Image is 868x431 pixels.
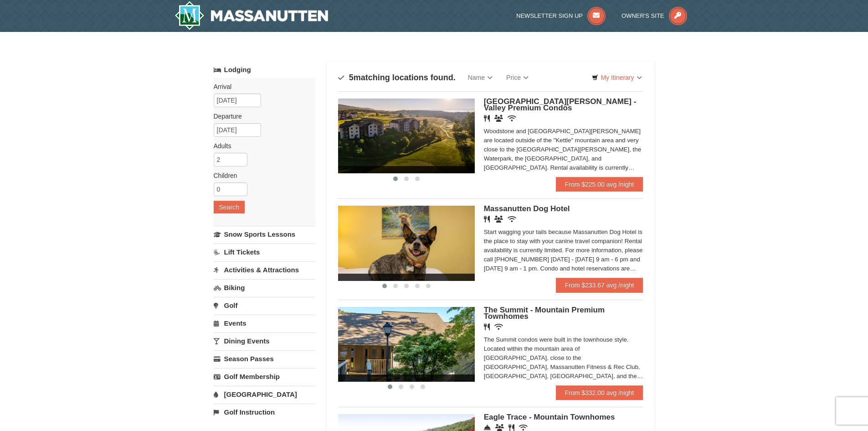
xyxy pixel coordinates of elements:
div: The Summit condos were built in the townhouse style. Located within the mountain area of [GEOGRAP... [484,335,643,381]
i: Concierge Desk [484,424,491,431]
a: Lift Tickets [214,244,315,260]
a: Golf Membership [214,368,315,385]
a: Snow Sports Lessons [214,226,315,243]
span: Eagle Trace - Mountain Townhomes [484,413,615,421]
div: Woodstone and [GEOGRAPHIC_DATA][PERSON_NAME] are located outside of the "Kettle" mountain area an... [484,127,643,172]
label: Departure [214,112,308,121]
i: Wireless Internet (free) [494,323,503,330]
a: Golf [214,297,315,314]
i: Wireless Internet (free) [519,424,528,431]
span: Newsletter Sign Up [516,12,583,19]
a: Activities & Attractions [214,261,315,278]
span: The Summit - Mountain Premium Townhomes [484,306,605,321]
i: Conference Facilities [495,424,504,431]
span: [GEOGRAPHIC_DATA][PERSON_NAME] - Valley Premium Condos [484,97,637,112]
a: Owner's Site [621,12,687,19]
span: Owner's Site [621,12,664,19]
a: From $233.67 avg /night [556,278,643,292]
label: Adults [214,141,308,151]
h4: matching locations found. [338,73,456,82]
i: Restaurant [484,115,490,122]
a: Newsletter Sign Up [516,12,606,19]
div: Start wagging your tails because Massanutten Dog Hotel is the place to stay with your canine trav... [484,228,643,273]
span: 5 [349,73,354,82]
a: Events [214,315,315,332]
a: Biking [214,279,315,296]
i: Wireless Internet (free) [508,216,516,223]
a: Season Passes [214,350,315,367]
span: Massanutten Dog Hotel [484,204,570,213]
a: My Itinerary [586,71,647,84]
a: Price [499,68,535,87]
a: [GEOGRAPHIC_DATA] [214,386,315,403]
button: Search [214,201,245,213]
label: Arrival [214,82,308,91]
i: Wireless Internet (free) [508,115,516,122]
i: Restaurant [484,216,490,223]
a: From $332.00 avg /night [556,385,643,400]
a: Massanutten Resort [175,1,329,30]
a: Dining Events [214,332,315,349]
i: Restaurant [508,424,514,431]
img: Massanutten Resort Logo [175,1,329,30]
a: Golf Instruction [214,404,315,421]
a: Name [461,68,499,87]
a: Lodging [214,62,315,78]
i: Restaurant [484,323,490,330]
i: Banquet Facilities [494,216,503,223]
a: From $225.00 avg /night [556,177,643,192]
i: Banquet Facilities [494,115,503,122]
label: Children [214,171,308,180]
